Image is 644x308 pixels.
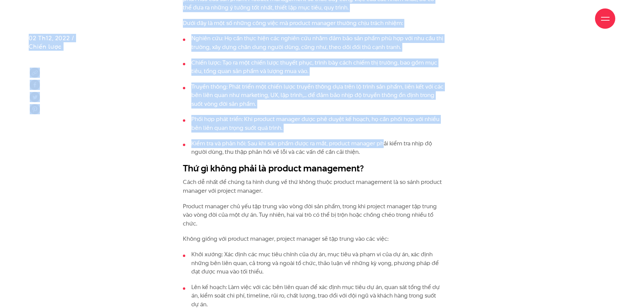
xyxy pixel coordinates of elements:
[183,202,444,228] p: Product manager chủ yếu tập trung vào vòng đời sản phẩm, trong khi project manager tập trung vào ...
[183,235,444,243] p: Không giống với product manager, project manager sẽ tập trung vào các việc:
[183,34,444,51] li: Nghiên cứu: Họ cần thực hiện các nghiên cứu nhằm đảm bảo sản phẩm phù hợp với nhu cầu thị trường,...
[183,250,444,276] li: Khởi xướng: Xác định các mục tiêu chính của dự án, mục tiêu và phạm vi của dự án, xác định những ...
[183,58,444,76] li: Chiến lược: Tạo ra một chiến lược thuyết phục, trình bày cách chiếm thị trường, bao gồm mục tiêu,...
[183,82,444,109] li: Truyền thông: Phát triển một chiến lược truyền thông dựa trên lộ trình sản phẩm, liên kết với các...
[29,34,74,51] span: 02 Th12, 2022 / Chiến lược
[183,115,444,132] li: Phối hợp phát triển: Khi product manager được phê duyệt kế hoạch, họ cần phối hợp với nhiều bên l...
[183,178,444,195] p: Cách dễ nhất để chúng ta hình dung về thứ không thuộc product management là so sánh product manag...
[183,139,444,157] li: Kiểm tra và phản hồi: Sau khi sản phẩm được ra mắt, product manager phải kiểm tra nhịp độ người d...
[183,162,444,175] h2: Thứ gì không phải là product management?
